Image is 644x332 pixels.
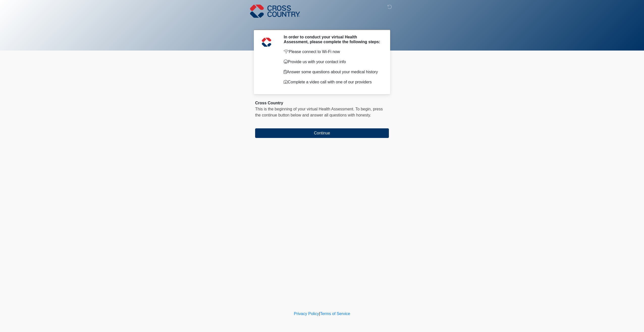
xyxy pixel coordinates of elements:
p: Answer some questions about your medical history [284,69,381,75]
a: | [319,312,320,316]
button: Continue [255,128,389,138]
a: Privacy Policy [294,312,319,316]
p: Please connect to Wi-Fi now [284,49,381,55]
span: This is the beginning of your virtual Health Assessment. ﻿﻿﻿﻿﻿﻿To begin, ﻿﻿﻿﻿﻿﻿﻿﻿﻿﻿﻿﻿﻿﻿﻿﻿﻿﻿press ... [255,107,383,117]
h2: In order to conduct your virtual Health Assessment, please complete the following steps: [284,35,381,44]
p: Provide us with your contact info [284,59,381,65]
h1: ‎ ‎ ‎ [251,18,393,28]
div: Cross Country [255,100,389,106]
p: Complete a video call with one of our providers [284,79,381,85]
img: Cross Country Logo [250,4,300,18]
a: Terms of Service [320,312,350,316]
img: Agent Avatar [259,35,274,50]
